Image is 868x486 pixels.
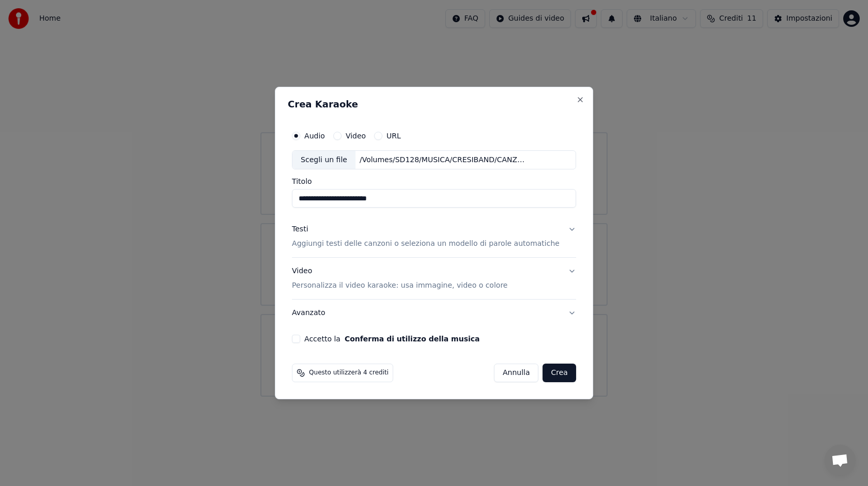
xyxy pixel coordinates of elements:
[292,258,576,300] button: VideoPersonalizza il video karaoke: usa immagine, video o colore
[346,132,366,139] label: Video
[292,216,576,258] button: TestiAggiungi testi delle canzoni o seleziona un modello di parole automatiche
[494,364,539,382] button: Annulla
[543,364,576,382] button: Crea
[292,151,355,169] div: Scegli un file
[355,155,531,165] div: /Volumes/SD128/MUSICA/CRESIBAND/CANZONI SCALETTA/50 SPECIAL (La) - Lunapop/SOL/AUDIO/CRESIBAND BA...
[304,132,325,139] label: Audio
[292,300,576,326] button: Avanzato
[304,335,479,342] label: Accetto la
[345,335,480,342] button: Accetto la
[288,100,580,109] h2: Crea Karaoke
[292,239,560,249] p: Aggiungi testi delle canzoni o seleziona un modello di parole automatiche
[292,178,576,185] label: Titolo
[292,280,507,291] p: Personalizza il video karaoke: usa immagine, video o colore
[292,266,507,291] div: Video
[309,369,389,377] span: Questo utilizzerà 4 crediti
[386,132,401,139] label: URL
[292,225,308,235] div: Testi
